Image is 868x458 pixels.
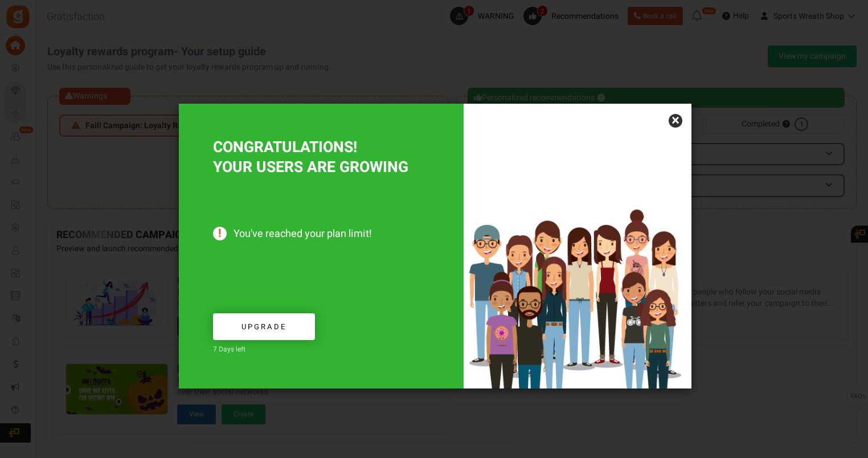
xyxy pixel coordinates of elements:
img: Increased users [464,161,691,389]
span: Upgrade [241,321,286,332]
span: CONGRATULATIONS! YOUR USERS ARE GROWING [213,136,408,178]
a: × [669,114,682,128]
a: Upgrade [213,313,315,340]
span: You've reached your plan limit! [213,228,429,240]
span: 7 Days left [213,344,245,354]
